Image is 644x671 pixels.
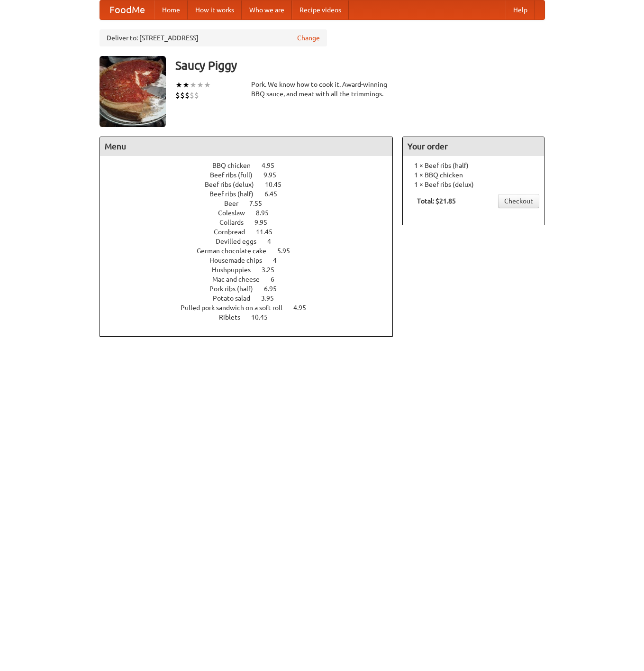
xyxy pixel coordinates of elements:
[212,276,269,283] span: Mac and cheese
[263,171,286,179] span: 9.95
[181,304,292,312] span: Pulled pork sandwich on a soft roll
[210,171,294,179] a: Beef ribs (full) 9.95
[205,181,263,188] span: Beef ribs (delux)
[100,29,327,46] div: Deliver to: [STREET_ADDRESS]
[205,181,299,188] a: Beef ribs (delux) 10.45
[277,247,299,255] span: 5.95
[271,276,284,283] span: 6
[209,190,263,198] span: Beef ribs (half)
[249,200,272,207] span: 7.55
[219,313,250,321] span: Riblets
[219,219,253,226] span: Collards
[194,90,199,101] li: $
[218,209,254,217] span: Coleslaw
[197,247,308,255] a: German chocolate cake 5.95
[154,0,188,19] a: Home
[182,80,190,90] li: ★
[209,190,295,198] a: Beef ribs (half) 6.45
[264,190,287,198] span: 6.45
[293,304,316,312] span: 4.95
[175,56,545,75] h3: Saucy Piggy
[261,294,283,302] span: 3.95
[210,171,262,179] span: Beef ribs (full)
[408,170,539,180] li: 1 × BBQ chicken
[175,90,180,101] li: $
[214,228,254,236] span: Cornbread
[262,162,284,169] span: 4.95
[224,200,280,207] a: Beer 7.55
[251,80,393,99] div: Pork. We know how to cook it. Award-winning BBQ sauce, and meat with all the trimmings.
[264,285,286,293] span: 6.95
[190,90,194,101] li: $
[209,285,294,293] a: Pork ribs (half) 6.95
[185,90,190,101] li: $
[180,90,185,101] li: $
[212,266,292,274] a: Hushpuppies 3.25
[212,162,260,169] span: BBQ chicken
[256,228,282,236] span: 11.45
[216,238,289,245] a: Devilled eggs 4
[417,197,456,205] b: Total: $21.85
[100,137,393,156] h4: Menu
[212,266,260,274] span: Hushpuppies
[214,228,290,236] a: Cornbread 11.45
[212,162,292,169] a: BBQ chicken 4.95
[297,33,320,43] a: Change
[197,80,204,90] li: ★
[218,209,286,217] a: Coleslaw 8.95
[100,56,166,127] img: angular.jpg
[209,257,294,264] a: Housemade chips 4
[219,313,285,321] a: Riblets 10.45
[175,80,182,90] li: ★
[262,266,284,274] span: 3.25
[267,238,281,245] span: 4
[204,80,211,90] li: ★
[188,0,242,19] a: How it works
[224,200,248,207] span: Beer
[100,0,154,19] a: FoodMe
[408,161,539,170] li: 1 × Beef ribs (half)
[242,0,292,19] a: Who we are
[197,247,276,255] span: German chocolate cake
[209,285,263,293] span: Pork ribs (half)
[292,0,349,19] a: Recipe videos
[254,219,277,226] span: 9.95
[408,180,539,189] li: 1 × Beef ribs (delux)
[498,194,539,208] a: Checkout
[209,257,272,264] span: Housemade chips
[265,181,291,188] span: 10.45
[181,304,324,312] a: Pulled pork sandwich on a soft roll 4.95
[506,0,535,19] a: Help
[256,209,278,217] span: 8.95
[213,294,291,302] a: Potato salad 3.95
[219,219,285,226] a: Collards 9.95
[212,276,292,283] a: Mac and cheese 6
[190,80,197,90] li: ★
[251,313,277,321] span: 10.45
[216,238,266,245] span: Devilled eggs
[403,137,544,156] h4: Your order
[273,257,286,264] span: 4
[213,294,260,302] span: Potato salad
